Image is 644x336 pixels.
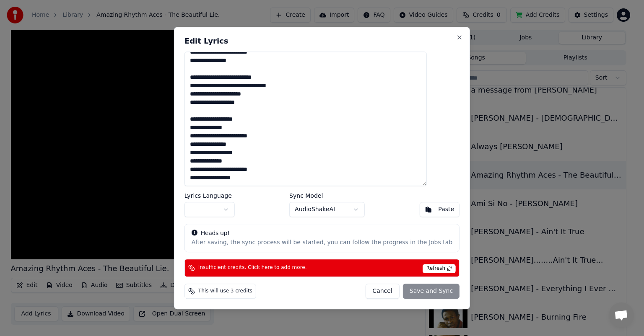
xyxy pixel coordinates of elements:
[423,264,456,273] span: Refresh
[198,264,307,271] span: Insufficient credits. Click here to add more.
[419,202,460,217] button: Paste
[289,193,365,199] label: Sync Model
[184,37,460,45] h2: Edit Lyrics
[198,288,252,295] span: This will use 3 credits
[192,229,452,238] div: Heads up!
[192,238,452,247] div: After saving, the sync process will be started, you can follow the progress in the Jobs tab
[184,193,235,199] label: Lyrics Language
[365,284,399,299] button: Cancel
[438,205,454,214] div: Paste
